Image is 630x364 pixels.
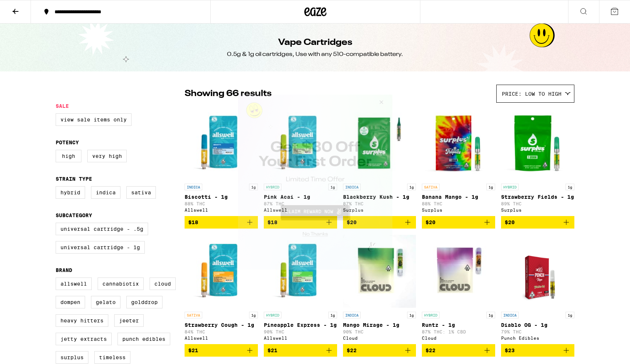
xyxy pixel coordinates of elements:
[343,336,416,340] div: Cloud
[501,234,574,344] a: Open page for Diablo OG - 1g from Punch Edibles
[150,278,176,290] label: Cloud
[422,106,495,216] a: Open page for Banana Mango - 1g from Surplus
[502,91,561,97] span: Price: Low to High
[185,322,258,328] p: Strawberry Cough - 1g
[56,241,145,254] label: Universal Cartridge - 1g
[343,312,361,318] p: INDICA
[422,194,495,200] p: Banana Mango - 1g
[227,50,403,59] div: 0.5g & 1g oil cartridges, Use with any 510-compatible battery.
[185,208,258,212] div: Allswell
[56,223,148,235] label: Universal Cartridge - .5g
[422,336,495,340] div: Cloud
[56,278,92,290] label: Allswell
[343,322,416,328] p: Mango Mirage - 1g
[249,312,258,318] p: 1g
[185,312,202,318] p: SATIVA
[422,234,495,308] img: Cloud - Runtz - 1g
[185,234,258,308] img: Allswell - Strawberry Cough - 1g
[426,347,435,353] span: $22
[56,267,72,273] legend: Brand
[407,312,416,318] p: 1g
[328,312,337,318] p: 1g
[185,201,258,206] p: 88% THC
[264,312,281,318] p: HYBRID
[566,184,574,190] p: 1g
[343,329,416,334] p: 90% THC
[185,329,258,334] p: 84% THC
[56,139,79,145] legend: Potency
[185,184,202,190] p: INDICA
[501,344,574,357] button: Add to bag
[278,36,352,49] h1: Vape Cartridges
[56,351,88,364] label: Surplus
[347,347,357,353] span: $22
[501,184,519,190] p: HYBRID
[501,336,574,340] div: Punch Edibles
[56,150,81,162] label: High
[56,296,85,308] label: Dompen
[501,106,574,216] a: Open page for Strawberry Fields - 1g from Surplus
[98,278,144,290] label: Cannabiotix
[505,219,515,225] span: $20
[56,314,108,327] label: Heavy Hitters
[264,329,337,334] p: 90% THC
[422,216,495,229] button: Add to bag
[501,329,574,334] p: 79% THC
[94,351,130,364] label: Timeless
[422,106,495,180] img: Surplus - Banana Mango - 1g
[188,219,198,225] span: $18
[501,312,519,318] p: INDICA
[126,186,156,199] label: Sativa
[126,296,162,308] label: GoldDrop
[56,212,92,218] legend: Subcategory
[422,201,495,206] p: 88% THC
[56,176,92,182] legend: Strain Type
[343,344,416,357] button: Add to bag
[185,88,272,100] p: Showing 66 results
[185,216,258,229] button: Add to bag
[267,347,277,353] span: $21
[264,234,337,344] a: Open page for Pineapple Express - 1g from Allswell
[501,194,574,200] p: Strawberry Fields - 1g
[486,312,495,318] p: 1g
[114,314,144,327] label: Jeeter
[422,322,495,328] p: Runtz - 1g
[118,333,170,345] label: Punch Edibles
[238,95,392,270] iframe: Modal Overlay Box Frame
[264,322,337,328] p: Pineapple Express - 1g
[501,216,574,229] button: Add to bag
[486,184,495,190] p: 1g
[505,347,515,353] span: $23
[501,208,574,212] div: Surplus
[4,5,53,11] span: Hi. Need any help?
[501,322,574,328] p: Diablo OG - 1g
[422,184,440,190] p: SATIVA
[422,234,495,344] a: Open page for Runtz - 1g from Cloud
[426,219,435,225] span: $20
[566,312,574,318] p: 1g
[56,186,85,199] label: Hybrid
[422,208,495,212] div: Surplus
[343,234,416,344] a: Open page for Mango Mirage - 1g from Cloud
[238,95,392,270] div: Modal Overlay Box
[91,296,120,308] label: Gelato
[56,113,132,126] label: View Sale Items Only
[185,106,258,216] a: Open page for Biscotti - 1g from Allswell
[185,234,258,344] a: Open page for Strawberry Cough - 1g from Allswell
[56,333,112,345] label: Jetty Extracts
[501,201,574,206] p: 89% THC
[264,336,337,340] div: Allswell
[264,234,337,308] img: Allswell - Pineapple Express - 1g
[422,329,495,334] p: 87% THC: 1% CBD
[56,103,69,109] legend: Sale
[188,347,198,353] span: $21
[185,106,258,180] img: Allswell - Biscotti - 1g
[422,344,495,357] button: Add to bag
[185,336,258,340] div: Allswell
[501,106,574,180] img: Surplus - Strawberry Fields - 1g
[185,344,258,357] button: Add to bag
[343,234,416,308] img: Cloud - Mango Mirage - 1g
[91,186,120,199] label: Indica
